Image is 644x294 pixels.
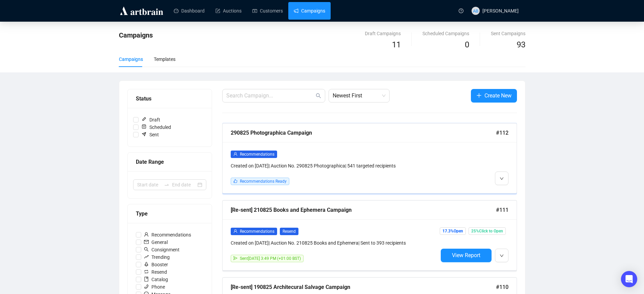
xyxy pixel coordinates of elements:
div: [Re-sent] 210825 Books and Ephemera Campaign [231,206,496,214]
button: Create New [471,89,517,103]
span: 0 [465,40,469,49]
span: Sent [139,131,162,138]
span: Phone [141,283,168,291]
input: Start date [137,181,161,188]
span: [PERSON_NAME] [482,8,519,14]
span: like [233,179,237,183]
a: Dashboard [174,2,205,20]
span: 93 [517,40,525,49]
span: Campaigns [119,31,153,39]
div: Open Intercom Messenger [621,271,637,287]
button: View Report [441,249,492,262]
span: search [144,247,149,252]
span: Resend [141,268,170,276]
span: 25% Click to Open [469,227,506,235]
a: Customers [252,2,283,20]
span: send [233,256,237,260]
span: rise [144,254,149,259]
input: End date [172,181,196,188]
div: Campaigns [119,55,143,63]
span: to [164,182,169,187]
span: 17.3% Open [440,227,466,235]
span: plus [476,93,482,98]
div: Status [136,94,204,103]
span: question-circle [459,8,463,13]
span: Draft [139,116,163,123]
div: Created on [DATE] | Auction No. 210825 Books and Ephemera | Sent to 393 recipients [231,239,438,247]
span: Create New [484,91,512,100]
span: View Report [452,252,480,258]
span: General [141,239,170,246]
span: #111 [496,206,508,214]
div: Created on [DATE] | Auction No. 290825 Photographica | 541 targeted recipients [231,162,438,169]
span: Recommendations [141,231,194,239]
span: search [316,93,321,98]
a: 290825 Photographica Campaign#112userRecommendationsCreated on [DATE]| Auction No. 290825 Photogr... [222,123,517,194]
span: user [233,152,237,156]
div: Type [136,209,204,218]
div: Templates [154,55,175,63]
span: down [500,254,504,258]
span: Sent [DATE] 3:49 PM (+01:00 BST) [240,256,301,261]
span: Recommendations [240,152,274,157]
span: Resend [280,228,298,235]
span: rocket [144,262,149,267]
span: Catalog [141,276,171,283]
div: Date Range [136,158,204,166]
span: user [144,232,149,237]
span: Scheduled [139,123,174,131]
span: retweet [144,269,149,274]
span: down [500,177,504,181]
span: Trending [141,253,172,261]
span: swap-right [164,182,169,187]
span: #110 [496,283,508,291]
div: Scheduled Campaigns [422,30,469,37]
span: user [233,229,237,233]
span: Booster [141,261,171,268]
span: #112 [496,129,508,137]
div: Draft Campaigns [365,30,401,37]
div: Sent Campaigns [491,30,525,37]
a: [Re-sent] 210825 Books and Ephemera Campaign#111userRecommendationsResendCreated on [DATE]| Aucti... [222,200,517,271]
span: mail [144,240,149,244]
span: Consignment [141,246,182,253]
span: phone [144,284,149,289]
span: Newest First [333,89,386,102]
span: AB [473,7,478,14]
span: Recommendations Ready [240,179,287,184]
a: Auctions [215,2,242,20]
input: Search Campaign... [226,92,314,100]
a: Campaigns [294,2,325,20]
span: 11 [392,40,401,49]
span: book [144,277,149,281]
img: logo [119,5,164,16]
div: [Re-sent] 190825 Architecural Salvage Campaign [231,283,496,291]
span: Recommendations [240,229,274,234]
div: 290825 Photographica Campaign [231,129,496,137]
